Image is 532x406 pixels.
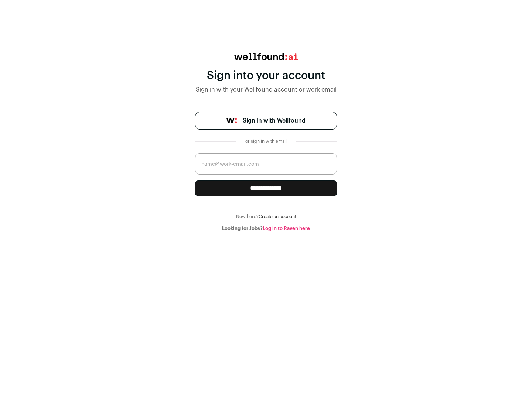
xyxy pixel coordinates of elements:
[195,226,337,231] div: Looking for Jobs?
[243,116,306,125] span: Sign in with Wellfound
[234,53,298,60] img: wellfound:ai
[242,138,290,144] div: or sign in with email
[226,118,237,123] img: wellfound-symbol-flush-black-fb3c872781a75f747ccb3a119075da62bfe97bd399995f84a933054e44a575c4.png
[195,85,337,94] div: Sign in with your Wellfound account or work email
[195,112,337,130] a: Sign in with Wellfound
[195,214,337,220] div: New here?
[259,214,296,219] a: Create an account
[263,226,310,231] a: Log in to Raven here
[195,69,337,82] div: Sign into your account
[195,153,337,175] input: name@work-email.com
